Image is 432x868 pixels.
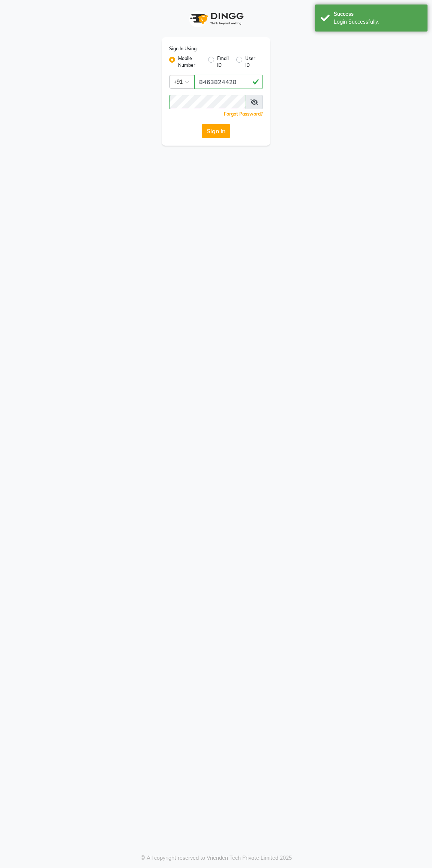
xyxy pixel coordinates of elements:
[202,124,230,138] button: Sign In
[178,55,202,69] label: Mobile Number
[224,111,263,117] a: Forgot Password?
[334,10,422,18] div: Success
[169,95,246,109] input: Username
[334,18,422,26] div: Login Successfully.
[245,55,257,69] label: User ID
[186,8,246,30] img: logo1.svg
[169,45,198,52] label: Sign In Using:
[217,55,230,69] label: Email ID
[194,75,263,89] input: Username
